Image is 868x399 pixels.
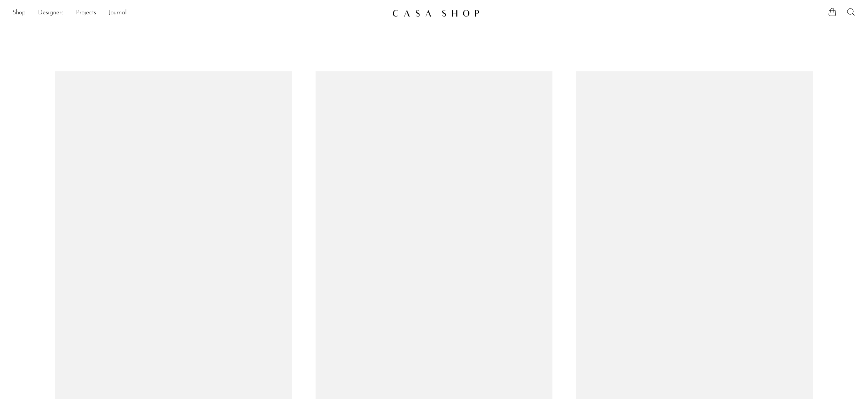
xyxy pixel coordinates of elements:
ul: NEW HEADER MENU [12,7,386,20]
a: Projects [76,8,96,18]
a: Designers [38,8,64,18]
a: Shop [12,8,26,18]
nav: Desktop navigation [12,7,386,20]
a: Journal [109,8,127,18]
